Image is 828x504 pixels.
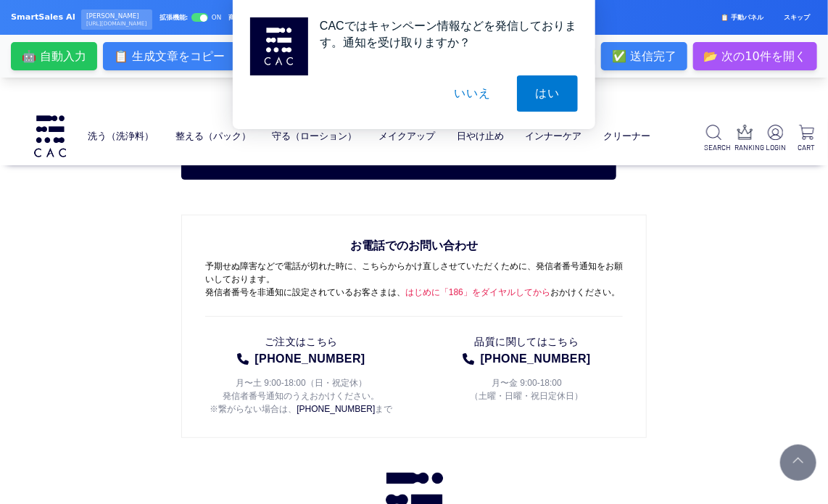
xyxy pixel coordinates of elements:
[457,120,504,152] a: 日やけ止め
[205,237,623,260] span: お電話でのお問い合わせ
[431,368,623,402] p: 月〜金 9:00-18:00 （土曜・日曜・祝日定休日）
[704,142,724,153] p: SEARCH
[405,287,550,297] span: はじめに「186」をダイヤルしてから
[735,125,755,153] a: RANKING
[526,120,582,152] a: インナーケア
[704,125,724,153] a: SEARCH
[603,120,650,152] a: クリーナー
[32,115,68,157] img: logo
[88,120,154,152] a: 洗う（洗浄料）
[735,142,755,153] p: RANKING
[175,120,251,152] a: 整える（パック）
[308,17,578,51] div: CACではキャンペーン情報などを発信しております。通知を受け取りますか？
[517,75,578,112] button: はい
[436,75,509,112] button: いいえ
[766,125,785,153] a: LOGIN
[272,120,357,152] a: 守る（ローション）
[797,125,816,153] a: CART
[205,368,397,416] p: 月〜土 9:00-18:00（日・祝定休） 発信者番号通知のうえおかけください。 ※繋がらない場合は、 まで
[766,142,785,153] p: LOGIN
[378,120,435,152] a: メイクアップ
[250,17,308,75] img: notification icon
[797,142,816,153] p: CART
[205,237,623,317] p: 予期せぬ障害などで電話が切れた時に、こちらからかけ直しさせていただくために、発信者番号通知をお願いしております。 発信者番号を非通知に設定されているお客さまは、 おかけください。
